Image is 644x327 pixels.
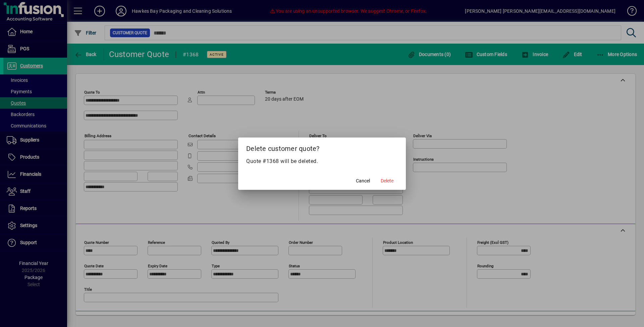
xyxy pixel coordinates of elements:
[381,177,393,184] span: Delete
[246,157,398,165] p: Quote #1368 will be deleted.
[376,175,398,187] button: Delete
[352,175,374,187] button: Cancel
[356,177,370,184] span: Cancel
[238,138,406,157] h2: Delete customer quote?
